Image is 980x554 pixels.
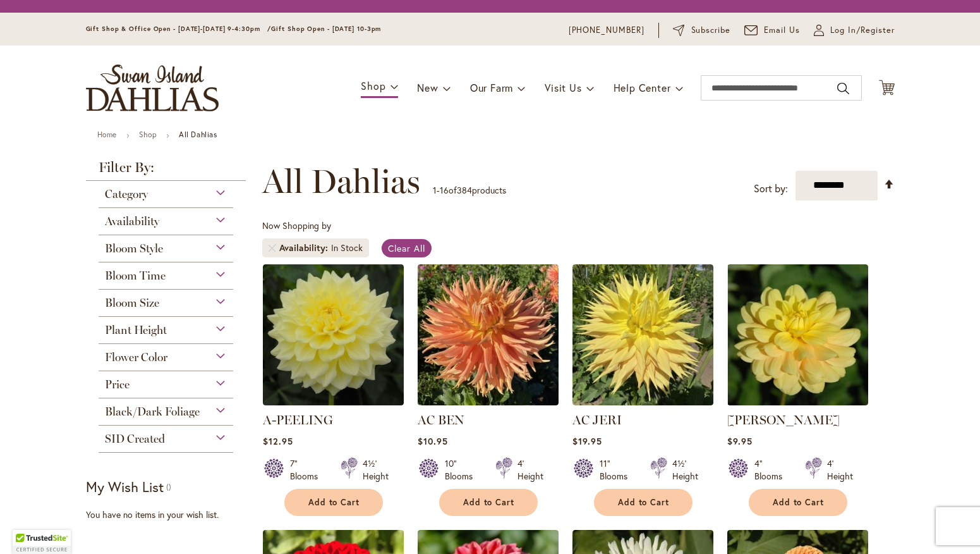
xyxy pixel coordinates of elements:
[86,508,255,521] div: You have no items in your wish list.
[105,378,130,391] span: Price
[105,432,165,446] span: SID Created
[614,81,671,94] span: Help Center
[572,264,713,405] img: AC Jeri
[764,24,800,37] span: Email Us
[691,24,731,37] span: Subscribe
[814,24,895,37] a: Log In/Register
[13,530,71,554] div: TrustedSite Certified
[105,350,167,364] span: Flower Color
[271,25,381,33] span: Gift Shop Open - [DATE] 10-3pm
[86,65,219,111] a: store logo
[86,161,246,181] strong: Filter By:
[179,130,217,139] strong: All Dahlias
[418,412,464,428] a: AC BEN
[86,477,164,496] strong: My Wish List
[262,219,331,231] span: Now Shopping by
[262,163,420,200] span: All Dahlias
[263,264,404,405] img: A-Peeling
[440,184,449,196] span: 16
[433,184,437,196] span: 1
[382,239,432,257] a: Clear All
[263,435,293,447] span: $12.95
[445,457,480,483] div: 10" Blooms
[470,81,513,94] span: Our Farm
[279,242,331,254] span: Availability
[418,435,448,447] span: $10.95
[594,489,693,516] button: Add to Cart
[457,184,472,196] span: 384
[773,497,825,508] span: Add to Cart
[105,187,148,201] span: Category
[105,296,159,310] span: Bloom Size
[545,81,581,94] span: Visit Us
[269,244,276,252] a: Remove Availability In Stock
[417,81,438,94] span: New
[308,497,360,508] span: Add to Cart
[727,412,840,428] a: [PERSON_NAME]
[572,412,622,428] a: AC JERI
[363,457,389,483] div: 4½' Height
[418,264,559,405] img: AC BEN
[139,130,157,139] a: Shop
[827,457,853,483] div: 4' Height
[463,497,515,508] span: Add to Cart
[830,24,895,37] span: Log In/Register
[86,25,272,33] span: Gift Shop & Office Open - [DATE]-[DATE] 9-4:30pm /
[837,78,849,99] button: Search
[569,24,645,37] a: [PHONE_NUMBER]
[754,177,788,200] label: Sort by:
[361,79,385,92] span: Shop
[331,242,363,254] div: In Stock
[727,396,868,408] a: AHOY MATEY
[673,24,730,37] a: Subscribe
[105,405,200,419] span: Black/Dark Foliage
[105,242,163,255] span: Bloom Style
[672,457,698,483] div: 4½' Height
[263,396,404,408] a: A-Peeling
[284,489,383,516] button: Add to Cart
[749,489,847,516] button: Add to Cart
[754,457,790,483] div: 4" Blooms
[517,457,543,483] div: 4' Height
[439,489,538,516] button: Add to Cart
[600,457,635,483] div: 11" Blooms
[388,242,425,254] span: Clear All
[727,264,868,405] img: AHOY MATEY
[105,214,159,228] span: Availability
[433,180,506,200] p: - of products
[105,323,167,337] span: Plant Height
[744,24,800,37] a: Email Us
[618,497,670,508] span: Add to Cart
[418,396,559,408] a: AC BEN
[572,435,602,447] span: $19.95
[572,396,713,408] a: AC Jeri
[97,130,117,139] a: Home
[290,457,325,483] div: 7" Blooms
[263,412,333,428] a: A-PEELING
[105,269,166,283] span: Bloom Time
[727,435,753,447] span: $9.95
